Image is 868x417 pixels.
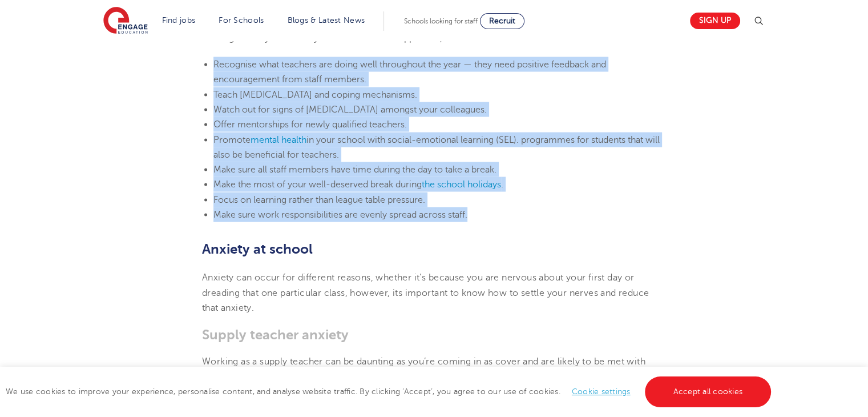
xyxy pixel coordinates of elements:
[213,177,666,192] li: Make the most of your well-deserved break during .
[645,376,772,407] a: Accept all cookies
[213,195,425,205] span: Focus on learning rather than league table pressure.
[288,16,365,25] a: Blogs & Latest News
[213,135,660,160] span: Promote in your school with social-emotional learning (SEL). programmes for students that will al...
[251,135,306,145] a: mental health
[202,3,652,43] span: Schools need to be supportive of teachers suffering with anxiety. This will help to prevent a hig...
[422,179,501,190] a: the school holidays
[690,13,740,29] a: Sign up
[103,7,148,35] img: Engage Education
[213,105,487,115] span: Watch out for signs of [MEDICAL_DATA] amongst your colleagues.
[202,270,666,315] p: Anxiety can occur for different reasons, whether it’s because you are nervous about your first da...
[480,13,524,29] a: Recruit
[213,90,417,100] span: Teach [MEDICAL_DATA] and coping mechanisms.
[489,17,515,25] span: Recruit
[213,210,467,220] span: Make sure work responsibilities are evenly spread across staff.
[219,16,264,25] a: For Schools
[213,119,407,130] span: Offer mentorships for newly qualified teachers.
[572,387,631,396] a: Cookie settings
[6,387,774,396] span: We use cookies to improve your experience, personalise content, and analyse website traffic. By c...
[213,59,606,85] span: Recognise what teachers are doing well throughout the year — they need positive feedback and enco...
[202,239,666,259] h2: Anxiety at school
[213,165,496,175] span: Make sure all staff members have time during the day to take a break.
[202,327,666,343] h3: Supply teacher anxiety
[404,17,478,25] span: Schools looking for staff
[162,16,196,25] a: Find jobs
